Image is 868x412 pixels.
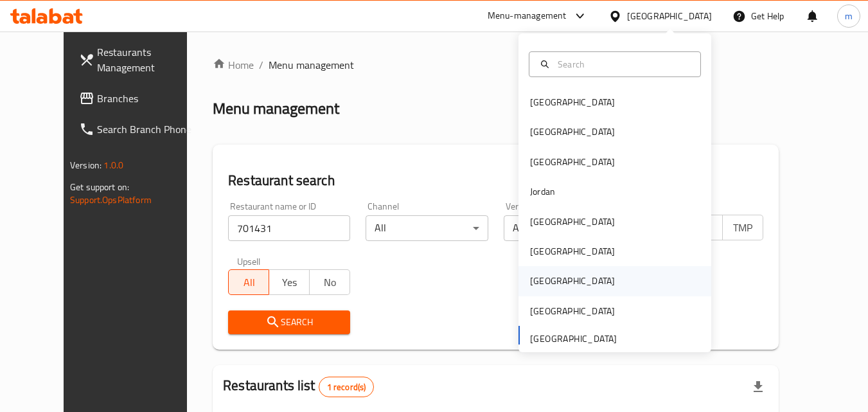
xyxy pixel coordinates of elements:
span: 1 record(s) [319,381,374,393]
li: / [259,57,263,73]
span: Search [238,314,340,330]
span: Restaurants Management [97,44,199,75]
div: [GEOGRAPHIC_DATA] [530,215,615,229]
div: [GEOGRAPHIC_DATA] [530,304,615,318]
span: Search Branch Phone [97,121,199,137]
span: No [315,273,345,292]
input: Search [553,57,693,71]
nav: breadcrumb [213,57,779,73]
h2: Restaurants list [223,376,374,397]
a: Branches [69,83,209,114]
div: Jordan [530,184,555,199]
div: [GEOGRAPHIC_DATA] [530,155,615,169]
button: Search [228,310,350,334]
a: Home [213,57,254,73]
span: Get support on: [70,179,129,195]
a: Support.OpsPlatform [70,192,152,208]
div: All [504,215,626,241]
span: Branches [97,91,199,106]
div: [GEOGRAPHIC_DATA] [530,95,615,109]
span: m [845,9,853,23]
div: [GEOGRAPHIC_DATA] [530,125,615,139]
div: [GEOGRAPHIC_DATA] [530,244,615,258]
span: TMP [728,219,758,237]
div: Export file [743,372,774,402]
span: All [234,273,264,292]
button: All [228,269,269,295]
div: All [366,215,488,241]
div: Menu-management [488,8,567,24]
button: No [309,269,350,295]
span: Version: [70,157,102,174]
a: Search Branch Phone [69,114,209,145]
h2: Menu management [213,98,339,119]
label: Upsell [237,256,261,265]
button: Yes [269,269,310,295]
span: Yes [274,273,305,292]
h2: Restaurant search [228,171,763,190]
div: [GEOGRAPHIC_DATA] [627,9,712,23]
button: TMP [722,215,763,240]
a: Restaurants Management [69,37,209,83]
span: Menu management [269,57,354,73]
input: Search for restaurant name or ID.. [228,215,350,241]
div: [GEOGRAPHIC_DATA] [530,274,615,288]
span: 1.0.0 [103,157,123,174]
